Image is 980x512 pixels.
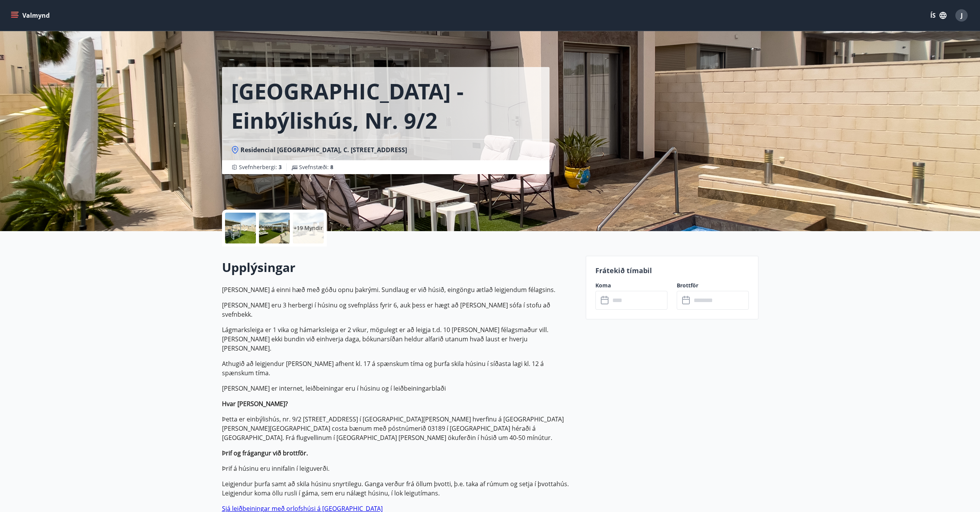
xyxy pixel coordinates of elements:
span: Svefnstæði : [299,163,333,171]
p: Lágmarksleiga er 1 vika og hámarksleiga er 2 vikur, mögulegt er að leigja t.d. 10 [PERSON_NAME] f... [222,325,577,353]
span: J [961,11,963,20]
button: menu [9,8,53,22]
p: +19 Myndir [294,224,323,232]
strong: Hvar [PERSON_NAME]? [222,400,288,408]
h2: Upplýsingar [222,259,577,276]
p: Athugið að leigjendur [PERSON_NAME] afhent kl. 17 á spænskum tíma og þurfa skila húsinu í síðasta... [222,359,577,378]
span: Residencial [GEOGRAPHIC_DATA], C. [STREET_ADDRESS] [240,146,407,154]
p: [PERSON_NAME] eru 3 herbergi í húsinu og svefnpláss fyrir 6, auk þess er hægt að [PERSON_NAME] só... [222,300,577,319]
span: 3 [279,163,282,171]
button: ÍS [926,8,951,22]
label: Brottför [677,282,749,289]
span: Svefnherbergi : [239,163,282,171]
p: Frátekið tímabil [595,265,749,275]
p: Þetta er einbýlishús, nr. 9/2 [STREET_ADDRESS] í [GEOGRAPHIC_DATA][PERSON_NAME] hverfinu á [GEOGR... [222,415,577,442]
p: [PERSON_NAME] er internet, leiðbeiningar eru í húsinu og í leiðbeiningarblaði [222,384,577,393]
p: [PERSON_NAME] á einni hæð með góðu opnu þakrými. Sundlaug er við húsið, eingöngu ætlað leigjendum... [222,285,577,294]
p: Leigjendur þurfa samt að skila húsinu snyrtilegu. Ganga verður frá öllum þvotti, þ.e. taka af rúm... [222,479,577,498]
h1: [GEOGRAPHIC_DATA] - einbýlishús, nr. 9/2 [231,76,540,135]
span: 8 [330,163,333,171]
label: Koma [595,282,667,289]
strong: Þrif og frágangur við brottför. [222,449,308,457]
button: J [952,6,971,25]
p: Þrif á húsinu eru innifalin í leiguverði. [222,464,577,473]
